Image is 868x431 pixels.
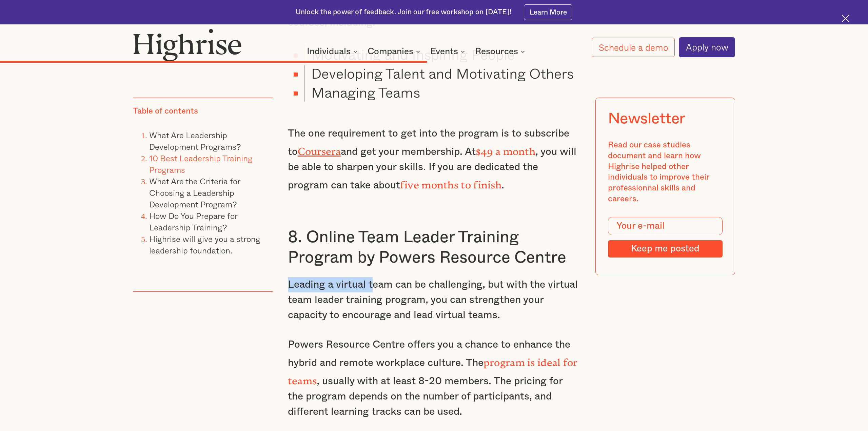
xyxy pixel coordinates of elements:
a: Highrise will give you a strong leadership foundation. [149,232,260,256]
h3: 8. Online Team Leader Training Program by Powers Resource Centre [288,227,580,268]
strong: $49 a month [476,145,535,152]
div: Newsletter [608,110,686,128]
div: Resources [475,47,527,56]
input: Your e-mail [608,217,723,235]
strong: program is ideal for teams [288,356,578,382]
p: Leading a virtual team can be challenging, but with the virtual team leader training program, you... [288,277,580,323]
img: Cross icon [842,15,849,22]
li: Developing Talent and Motivating Others [304,64,580,83]
strong: five months to finish [400,179,501,186]
li: Managing Teams [304,83,580,102]
div: Individuals [307,47,359,56]
a: Apply now [679,37,735,57]
a: How Do You Prepare for Leadership Training? [149,209,237,233]
div: Companies [368,47,422,56]
p: Powers Resource Centre offers you a chance to enhance the hybrid and remote workplace culture. Th... [288,337,580,419]
a: What Are Leadership Development Programs? [149,129,241,153]
div: Unlock the power of feedback. Join our free workshop on [DATE]! [296,7,512,17]
div: Companies [368,47,413,56]
a: Coursera [298,145,341,152]
div: Table of contents [133,106,198,117]
p: The one requirement to get into the program is to subscribe to and get your membership. At , you ... [288,126,580,193]
p: ‍ [133,256,273,267]
div: Events [430,47,467,56]
form: Modal Form [608,217,723,258]
input: Keep me posted [608,241,723,258]
a: 10 Best Leadership Training Programs [149,152,253,176]
div: Individuals [307,47,351,56]
a: Learn More [524,4,572,20]
img: Highrise logo [133,28,242,61]
div: Events [430,47,458,56]
a: Schedule a demo [592,38,675,57]
a: What Are the Criteria for Choosing a Leadership Development Program? [149,175,240,211]
div: Read our case studies document and learn how Highrise helped other individuals to improve their p... [608,140,723,205]
div: Resources [475,47,518,56]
